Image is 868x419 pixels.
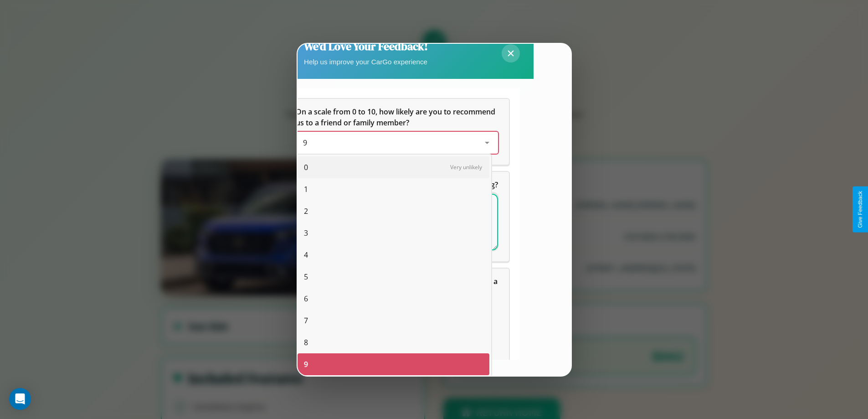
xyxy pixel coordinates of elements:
[857,191,863,228] div: Give Feedback
[303,138,307,148] span: 9
[285,99,509,165] div: On a scale from 0 to 10, how likely are you to recommend us to a friend or family member?
[298,375,489,397] div: 10
[304,315,308,326] span: 7
[9,388,31,410] div: Open Intercom Messenger
[298,222,489,244] div: 3
[298,178,489,200] div: 1
[304,359,308,370] span: 9
[304,228,308,238] span: 3
[304,271,308,282] span: 5
[296,276,499,297] span: Which of the following features do you value the most in a vehicle?
[298,200,489,222] div: 2
[304,184,308,195] span: 1
[296,132,498,154] div: On a scale from 0 to 10, how likely are you to recommend us to a friend or family member?
[298,331,489,353] div: 8
[304,293,308,304] span: 6
[298,266,489,288] div: 5
[304,249,308,260] span: 4
[304,206,308,217] span: 2
[450,163,482,171] span: Very unlikely
[304,56,428,68] p: Help us improve your CarGo experience
[298,156,489,178] div: 0
[296,107,497,128] span: On a scale from 0 to 10, how likely are you to recommend us to a friend or family member?
[304,337,308,348] span: 8
[298,310,489,331] div: 7
[298,244,489,266] div: 4
[304,162,308,173] span: 0
[296,106,498,128] h5: On a scale from 0 to 10, how likely are you to recommend us to a friend or family member?
[298,288,489,310] div: 6
[298,353,489,375] div: 9
[304,39,428,54] h2: We'd Love Your Feedback!
[296,180,498,190] span: What can we do to make your experience more satisfying?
